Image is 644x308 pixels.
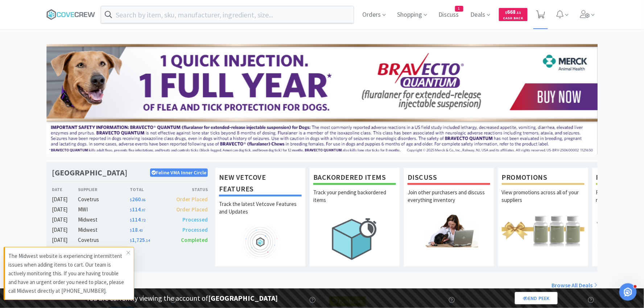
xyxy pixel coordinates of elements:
[408,171,490,185] h1: Discuss
[52,205,78,214] div: [DATE]
[498,167,589,266] a: PromotionsView promotions across all of your suppliers
[78,186,130,193] div: Supplier
[130,238,132,243] span: $
[130,226,143,233] span: 18
[145,238,150,243] span: . 14
[46,44,598,154] img: 3ffb5edee65b4d9ab6d7b0afa510b01f.jpg
[503,16,523,21] span: Cash Back
[138,228,143,233] span: . 43
[313,214,396,264] img: hero_backorders.png
[52,236,78,244] div: [DATE]
[516,10,521,15] span: . 11
[78,236,130,244] div: Covetrus
[52,186,78,193] div: Date
[502,171,585,185] h1: Promotions
[619,283,637,301] iframe: Intercom live chat
[52,226,208,234] a: [DATE]Midwest$18.43Processed
[455,6,463,11] span: 1
[52,215,208,224] a: [DATE]Midwest$114.72Processed
[52,195,208,204] a: [DATE]Covetrus$260.06Order Placed
[130,206,145,213] span: 114
[52,167,127,178] h1: [GEOGRAPHIC_DATA]
[130,186,169,193] div: Total
[169,186,208,193] div: Status
[130,196,145,203] span: 260
[219,200,302,226] p: Track the latest Vetcove Features and Updates
[408,189,490,214] p: Join other purchasers and discuss everything inventory
[52,215,78,224] div: [DATE]
[313,171,396,185] h1: Backordered Items
[502,189,585,214] p: View promotions across all of your suppliers
[182,216,208,223] span: Processed
[208,293,278,303] strong: [GEOGRAPHIC_DATA]
[219,226,302,259] img: hero_feature_roadmap.png
[404,167,494,266] a: DiscussJoin other purchasers and discuss everything inventory
[505,10,507,15] span: $
[309,167,400,266] a: Backordered ItemsTrack your pending backordered items
[502,214,585,247] img: hero_promotions.png
[505,8,521,15] span: 668
[78,195,130,204] div: Covetrus
[86,292,278,304] p: You are currently viewing the account of
[141,208,145,212] span: . 07
[52,236,208,244] a: [DATE]Covetrus$1,725.14Completed
[552,281,598,290] a: Browse All Deals
[215,167,306,266] a: New Vetcove FeaturesTrack the latest Vetcove Features and Updates
[130,228,132,233] span: $
[182,226,208,233] span: Processed
[150,169,208,177] p: Feline VMA Inner Circle
[52,226,78,234] div: [DATE]
[141,198,145,202] span: . 06
[141,218,145,223] span: . 72
[219,171,302,196] h1: New Vetcove Features
[78,205,130,214] div: MWI
[181,236,208,243] span: Completed
[176,206,208,213] span: Order Placed
[130,236,150,243] span: 1,725
[515,292,558,304] a: End Peek
[78,215,130,224] div: Midwest
[8,252,127,295] p: The Midwest website is experiencing intermittent issues when adding items to cart. Our team is ac...
[130,218,132,223] span: $
[130,216,145,223] span: 114
[130,198,132,202] span: $
[408,214,490,247] img: hero_discuss.png
[130,208,132,212] span: $
[52,205,208,214] a: [DATE]MWI$114.07Order Placed
[499,5,528,24] a: $668.11Cash Back
[52,195,78,204] div: [DATE]
[436,12,462,18] a: Discuss1
[313,189,396,214] p: Track your pending backordered items
[176,196,208,203] span: Order Placed
[78,226,130,234] div: Midwest
[101,6,354,23] input: Search by item, sku, manufacturer, ingredient, size...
